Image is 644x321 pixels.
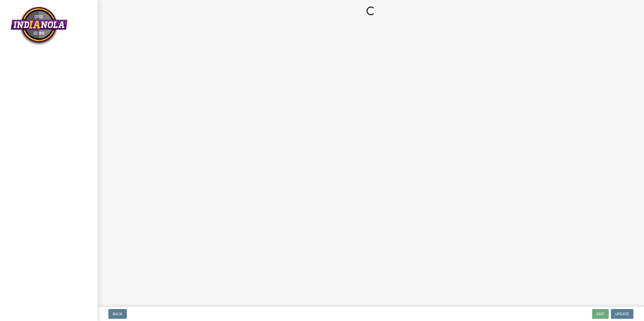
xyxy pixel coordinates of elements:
[611,309,633,319] button: Update
[11,6,67,46] img: City of Indianola, Iowa
[113,312,122,316] span: Back
[108,309,127,319] button: Back
[592,309,609,319] button: Exit
[615,312,629,316] span: Update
